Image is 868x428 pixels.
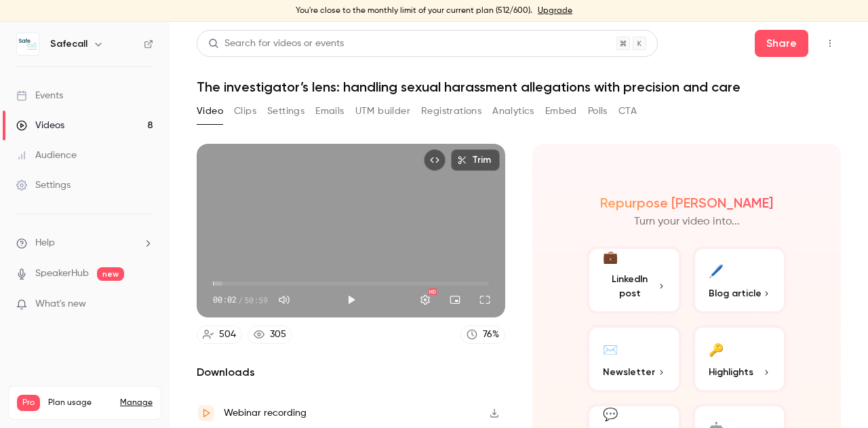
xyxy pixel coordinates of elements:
a: 305 [248,326,292,344]
button: Settings [412,286,439,313]
div: Videos [16,119,64,132]
span: Plan usage [48,397,112,408]
button: Settings [267,100,304,122]
div: Webinar recording [224,405,307,421]
a: Manage [120,397,153,408]
iframe: Noticeable Trigger [137,298,153,311]
div: Settings [16,178,71,192]
div: Search for videos or events [208,37,344,51]
div: 76 % [483,328,499,342]
button: Embed [545,100,577,122]
span: / [238,294,243,306]
div: 💬 [603,406,618,424]
button: Play [338,286,365,313]
button: CTA [618,100,637,122]
span: Pro [17,395,40,411]
button: Registrations [421,100,481,122]
h1: The investigator’s lens: handling sexual harassment allegations with precision and care [197,79,841,95]
div: 00:02 [213,294,268,306]
span: Highlights [709,365,753,379]
button: 🖊️Blog article [692,246,787,314]
button: Mute [271,286,298,313]
button: Top Bar Actions [819,33,841,54]
button: Clips [234,100,256,122]
div: 💼 [603,248,618,267]
a: 76% [460,326,505,344]
button: Turn on miniplayer [441,286,469,313]
span: 50:59 [244,294,268,306]
div: ✉️ [603,338,618,359]
div: 504 [219,328,236,342]
button: UTM builder [355,100,410,122]
span: Help [35,236,55,250]
span: Newsletter [603,365,655,379]
a: SpeakerHub [35,267,89,281]
button: Full screen [471,286,498,313]
a: 504 [197,326,242,344]
div: 🖊️ [709,260,724,281]
button: Video [197,100,223,122]
span: new [97,267,124,281]
div: Events [16,89,63,102]
button: Polls [588,100,608,122]
button: ✉️Newsletter [587,325,682,393]
a: Upgrade [538,5,572,16]
button: Emails [315,100,344,122]
div: Audience [16,149,77,162]
span: What's new [35,297,86,311]
div: 🔑 [709,338,724,359]
li: help-dropdown-opener [16,236,153,250]
div: HD [429,288,437,295]
button: Embed video [424,149,446,171]
h2: Downloads [197,364,505,381]
span: LinkedIn post [603,272,657,300]
span: 00:02 [213,294,237,306]
span: Blog article [709,286,762,300]
button: Share [755,30,808,57]
div: 305 [270,328,286,342]
p: Turn your video into... [634,214,740,230]
img: Safecall [17,33,39,55]
h6: Safecall [50,37,87,51]
h2: Repurpose [PERSON_NAME] [600,195,773,211]
button: Analytics [492,100,534,122]
button: 🔑Highlights [692,325,787,393]
button: Trim [451,149,500,171]
button: 💼LinkedIn post [587,246,682,314]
